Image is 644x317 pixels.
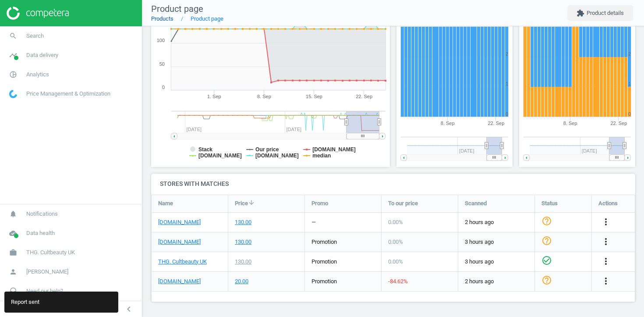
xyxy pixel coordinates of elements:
tspan: 8. Sep [441,121,455,126]
tspan: Stack [198,146,212,153]
span: 0.00 % [388,219,403,225]
span: Status [541,199,558,207]
span: 3 hours ago [465,238,528,246]
i: timeline [5,47,21,64]
a: Product page [191,15,223,22]
i: headset_mic [5,283,21,299]
button: more_vert [601,236,611,248]
i: check_circle_outline [541,255,552,266]
tspan: Our price [255,146,279,153]
i: pie_chart_outlined [5,66,21,83]
tspan: 8. Sep [563,121,577,126]
tspan: 15. Sep [306,94,322,99]
span: promotion [311,258,337,265]
button: more_vert [601,256,611,267]
i: cloud_done [5,225,21,242]
button: extensionProduct details [567,5,633,21]
i: more_vert [601,236,611,247]
i: more_vert [601,217,611,227]
i: extension [577,9,584,17]
a: Products [151,15,173,22]
span: Promo [311,199,328,207]
img: wGWNvw8QSZomAAAAABJRU5ErkJggg== [9,90,17,98]
i: help_outline [541,216,552,226]
a: THG. Cultbeauty UK [158,258,207,266]
a: [DOMAIN_NAME] [158,218,201,226]
i: search [5,28,21,44]
div: 130.00 [235,218,251,226]
button: more_vert [601,217,611,228]
text: 50 [159,61,165,67]
button: chevron_left [118,303,140,315]
i: chevron_left [124,304,134,314]
tspan: 8. Sep [257,94,271,99]
tspan: 22. Sep [610,121,627,126]
text: 100 [157,38,165,43]
i: notifications [5,206,21,222]
a: [DOMAIN_NAME] [158,278,201,285]
text: 2 [628,51,631,57]
span: 0.00 % [388,239,403,245]
span: 3 hours ago [465,258,528,266]
span: Analytics [26,71,49,78]
span: Name [158,199,173,207]
i: help_outline [541,235,552,246]
i: more_vert [601,276,611,286]
span: Search [26,32,44,40]
img: ajHJNr6hYgQAAAAASUVORK5CYII= [7,7,69,20]
tspan: [DOMAIN_NAME] [255,153,299,159]
span: 2 hours ago [465,278,528,285]
span: promotion [311,239,337,245]
span: To our price [388,199,418,207]
text: 0 [506,111,508,117]
span: 2 hours ago [465,218,528,226]
div: — [311,218,316,226]
div: 20.00 [235,278,248,285]
span: 0.00 % [388,258,403,265]
i: help_outline [541,275,552,285]
text: 1 [506,81,508,86]
span: Price Management & Optimization [26,90,110,98]
h4: Stores with matches [151,174,635,194]
span: Product page [151,4,203,14]
span: -84.62 % [388,278,408,285]
tspan: [DOMAIN_NAME] [198,153,242,159]
span: Scanned [465,199,487,207]
text: 2 [506,51,508,57]
text: 0 [162,85,165,90]
span: Price [235,199,248,207]
div: 130.00 [235,238,251,246]
span: Data delivery [26,51,58,59]
i: arrow_downward [248,199,255,206]
span: Actions [598,199,618,207]
a: [DOMAIN_NAME] [158,238,201,246]
tspan: 22. Sep [488,121,504,126]
text: 1 [628,81,631,86]
tspan: median [312,153,331,159]
span: [PERSON_NAME] [26,268,68,276]
i: work [5,244,21,261]
text: 0 [628,111,631,117]
div: Report sent [4,292,118,313]
span: THG. Cultbeauty UK [26,249,75,256]
span: Notifications [26,210,58,218]
span: Data health [26,229,55,237]
span: Need our help? [26,287,63,295]
span: promotion [311,278,337,285]
i: more_vert [601,256,611,267]
tspan: 22. Sep [356,94,372,99]
tspan: 1. Sep [207,94,221,99]
tspan: [DOMAIN_NAME] [312,146,356,153]
button: more_vert [601,276,611,287]
i: person [5,264,21,280]
div: 130.00 [235,258,251,266]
